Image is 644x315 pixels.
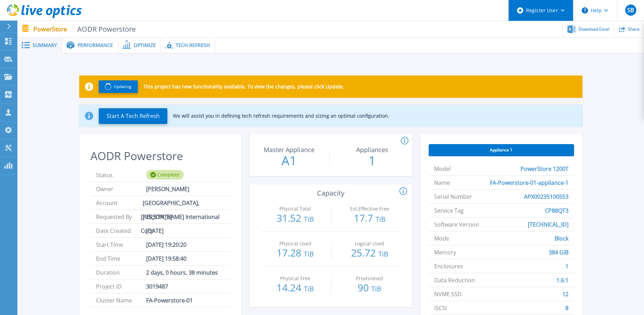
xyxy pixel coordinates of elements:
p: This project has new functionality available. To view the changes, please click Update. [143,84,344,89]
span: Software Version [434,218,479,231]
span: Account [96,196,143,210]
span: Duration [96,266,146,279]
span: Name [434,176,450,189]
span: [PERSON_NAME] International Corp [141,210,224,223]
span: Updating [114,84,132,89]
span: TiB [378,249,388,259]
span: [DATE] [146,224,164,237]
p: Master Appliance [252,147,326,153]
p: 17.7 [339,213,401,224]
span: 12 [562,287,569,301]
span: [TECHNICAL_ID] [528,218,569,231]
span: 1.6:1 [556,273,569,287]
h2: AODR Powerstore [90,150,230,163]
p: 17.28 [264,248,327,259]
p: A1 [250,155,328,167]
span: Serial Number [434,190,472,203]
span: Model [434,162,451,175]
span: 8 [565,301,569,315]
span: Status [96,168,146,182]
span: Summary [33,43,57,48]
span: PowerStore 1200T [520,162,569,175]
p: Physical Free [266,276,325,281]
span: Requested By [96,210,141,223]
span: Mode [434,231,449,245]
p: Provisioned [340,276,399,281]
p: Physical Used [266,241,325,246]
button: Updating [99,80,138,93]
span: FA-Powerstore-01 [146,293,193,307]
span: TiB [371,284,381,293]
span: NVME SSD [434,287,462,301]
p: PowerStore [33,25,136,33]
span: Download Excel [579,27,609,31]
p: 14.24 [264,283,327,294]
span: AODR Powerstore [73,25,136,33]
span: Owner [96,182,146,196]
span: [DATE] 19:20:20 [146,238,186,251]
p: 31.52 [264,213,327,224]
span: Optimize [134,43,156,48]
p: Physical Total [266,206,325,211]
p: 25.72 [339,248,401,259]
span: Block [555,231,569,245]
span: iSCSI [434,301,447,315]
span: [PERSON_NAME] [146,182,189,196]
span: End Time [96,252,146,265]
span: [DATE] 19:58:40 [146,252,186,265]
button: Start A Tech Refresh [99,108,167,124]
p: Appliances [335,147,410,153]
p: We will assist you in defining tech refresh requirements and sizing an optimal configuration. [173,113,389,119]
span: Date Created [96,224,146,237]
p: 1 [333,155,411,167]
p: Logical Used [340,241,399,246]
span: FA-Powerstore-01-appliance-1 [490,176,569,189]
span: TiB [304,284,314,293]
span: Data Reduction [434,273,475,287]
div: Complete [146,170,184,180]
span: 384 GiB [549,245,569,259]
span: Performance [78,43,113,48]
span: Share [628,27,639,31]
span: Memory [434,245,456,259]
span: 3019487 [146,279,168,293]
span: TiB [375,214,385,224]
span: APX00235100553 [524,190,569,203]
span: 2 days, 0 hours, 38 minutes [146,266,218,279]
span: Enclosures [434,259,463,273]
span: TiB [304,249,314,259]
span: 1 [565,259,569,273]
span: TiB [304,214,314,224]
span: [GEOGRAPHIC_DATA], [US_STATE] [143,196,224,210]
span: Start Time [96,238,146,251]
span: Appliance 1 [490,147,512,153]
span: Tech Refresh [176,43,210,48]
span: Project ID [96,279,146,293]
span: Service Tag [434,204,464,217]
p: 90 [339,283,401,294]
p: Est.Effective Free [340,206,399,211]
span: SB [627,7,634,13]
span: CP88QT3 [545,204,569,217]
span: Cluster Name [96,293,146,307]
